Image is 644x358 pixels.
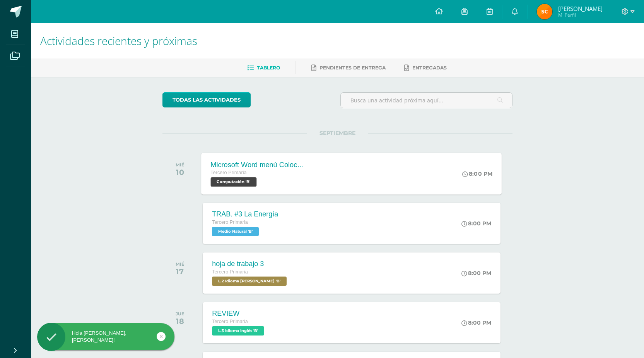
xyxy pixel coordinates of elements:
[247,62,280,74] a: Tablero
[212,310,266,318] div: REVIEW
[212,277,287,286] span: L.2 Idioma Maya Kaqchikel 'B'
[311,62,386,74] a: Pendientes de entrega
[212,326,264,336] span: L.3 Idioma Inglés 'B'
[211,161,304,169] div: Microsoft Word menú Colocación de márgenes
[212,227,259,236] span: Medio Natural 'B'
[404,62,447,74] a: Entregadas
[176,261,184,267] div: MIÉ
[319,65,386,71] span: Pendientes de entrega
[211,177,257,187] span: Computación 'B'
[461,270,491,277] div: 8:00 PM
[212,319,248,324] span: Tercero Primaria
[463,170,493,177] div: 8:00 PM
[176,168,184,177] div: 10
[212,220,248,225] span: Tercero Primaria
[341,93,512,108] input: Busca una actividad próxima aquí...
[162,92,251,107] a: todas las Actividades
[176,316,184,326] div: 18
[176,311,184,316] div: JUE
[176,162,184,168] div: MIÉ
[212,260,289,268] div: hoja de trabajo 3
[211,170,247,175] span: Tercero Primaria
[537,4,552,19] img: 62e13fb84471dffe6a440e51ab963729.png
[212,210,278,218] div: TRAB. #3 La Energía
[558,12,603,18] span: Mi Perfil
[461,220,491,227] div: 8:00 PM
[37,330,174,344] div: Hola [PERSON_NAME], [PERSON_NAME]!
[176,267,184,276] div: 17
[412,65,447,71] span: Entregadas
[40,33,197,48] span: Actividades recientes y próximas
[212,269,248,275] span: Tercero Primaria
[558,5,603,12] span: [PERSON_NAME]
[307,130,368,137] span: SEPTIEMBRE
[257,65,280,71] span: Tablero
[461,319,491,326] div: 8:00 PM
